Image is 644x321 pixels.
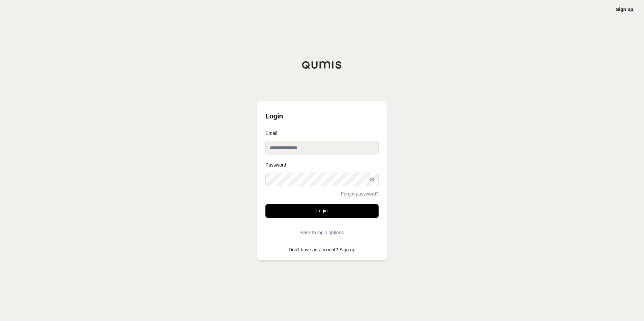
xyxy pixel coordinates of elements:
[265,131,379,136] label: Email
[265,247,379,252] p: Don't have an account?
[340,247,355,252] a: Sign up
[265,204,379,218] button: Login
[265,163,379,167] label: Password
[341,191,379,196] a: Forgot password?
[616,7,633,12] a: Sign up
[265,109,379,123] h3: Login
[302,61,342,69] img: Qumis
[265,226,379,239] button: Back to login options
